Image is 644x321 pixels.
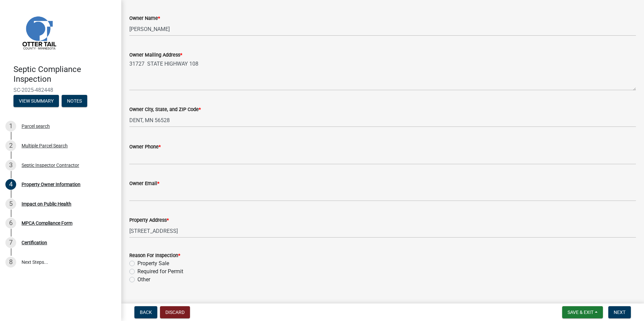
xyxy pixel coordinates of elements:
label: Required for Permit [137,267,183,276]
label: Other [137,276,150,284]
div: 6 [5,218,16,228]
label: Owner Name [129,16,160,21]
button: Save & Exit [562,306,603,318]
div: Parcel search [22,124,50,129]
span: Save & Exit [568,310,593,315]
span: SC-2025-482448 [13,87,108,93]
label: Property Address [129,218,169,223]
div: Property Owner Information [22,182,80,187]
span: Next [614,310,625,315]
span: Back [140,310,152,315]
img: Otter Tail County, Minnesota [13,7,64,58]
button: Back [134,306,157,318]
div: 4 [5,179,16,190]
div: 7 [5,237,16,248]
label: Property Sale [137,259,169,267]
button: Discard [160,306,190,318]
div: 3 [5,160,16,171]
button: View Summary [13,95,59,107]
div: 1 [5,121,16,132]
div: Certification [22,240,47,245]
div: 8 [5,257,16,267]
div: Impact on Public Health [22,202,71,206]
label: Reason For Inspection [129,253,180,258]
label: Owner Mailing Address [129,53,182,58]
div: Septic Inspector Contractor [22,163,79,168]
div: 5 [5,199,16,209]
h4: Septic Compliance Inspection [13,65,116,84]
label: Owner Phone [129,145,161,149]
label: Owner Email [129,181,159,186]
div: MPCA Compliance Form [22,221,72,225]
wm-modal-confirm: Notes [62,99,87,104]
label: Owner City, State, and ZIP Code [129,107,201,112]
div: Multiple Parcel Search [22,143,68,148]
wm-modal-confirm: Summary [13,99,59,104]
button: Next [608,306,631,318]
button: Notes [62,95,87,107]
div: 2 [5,140,16,151]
